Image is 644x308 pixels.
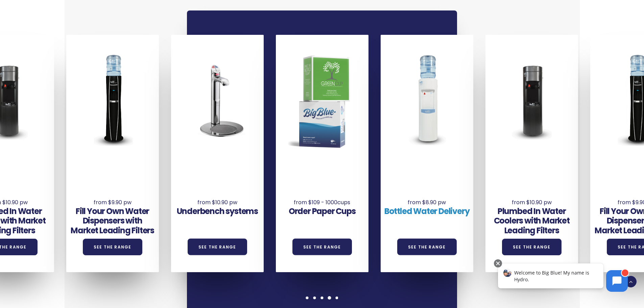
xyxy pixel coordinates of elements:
[491,258,635,299] iframe: Chatbot
[494,206,570,236] a: Plumbed In Water Coolers with Market Leading Filters
[188,239,247,255] a: See the Range
[397,239,457,255] a: See the Range
[177,206,258,217] a: Underbench systems
[384,206,470,217] a: Bottled Water Delivery
[83,239,142,255] a: See the Range
[502,239,562,255] a: See the Range
[599,263,635,299] iframe: Chatbot
[289,206,356,217] a: Order Paper Cups
[71,206,154,236] a: Fill Your Own Water Dispensers with Market Leading Filters
[292,239,352,255] a: See the Range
